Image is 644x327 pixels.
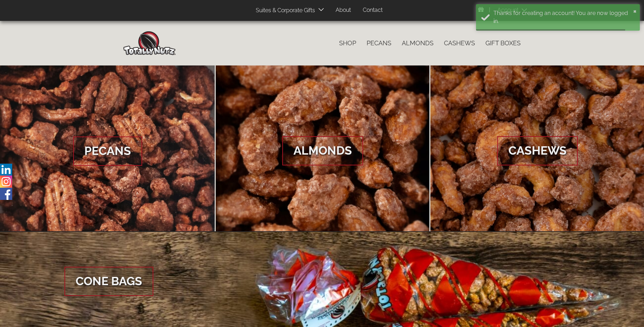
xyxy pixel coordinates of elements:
a: Almonds [216,65,430,232]
span: Pecans [73,137,142,166]
img: Home [123,31,176,55]
a: Almonds [397,36,439,50]
a: Gift Boxes [480,36,526,50]
a: Contact [358,3,388,17]
span: Cone Bags [64,267,153,296]
a: Suites & Corporate Gifts [251,4,317,17]
a: About [330,3,356,17]
span: Cashews [497,136,578,165]
span: Almonds [282,136,363,165]
a: Shop [334,36,361,50]
a: Pecans [361,36,397,50]
button: × [633,7,637,14]
a: Cashews [439,36,480,50]
div: Thanks for creating an account! You are now logged in. [493,9,631,25]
